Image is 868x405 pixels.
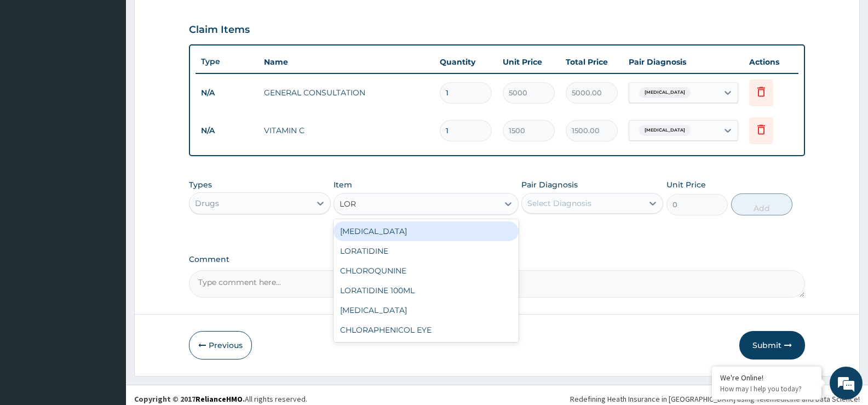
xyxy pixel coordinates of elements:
[20,55,44,82] img: d_794563401_company_1708531726252_794563401
[57,61,184,76] div: Chat with us now
[731,193,792,215] button: Add
[189,255,805,264] label: Comment
[720,373,813,383] div: We're Online!
[258,119,434,141] td: VITAMIN C
[64,128,151,239] span: We're online!
[334,261,518,281] div: CHLOROQUNINE
[196,83,258,103] td: N/A
[334,300,518,320] div: [MEDICAL_DATA]
[5,280,209,318] textarea: Type your message and hit 'Enter'
[639,87,691,98] span: [MEDICAL_DATA]
[334,179,352,190] label: Item
[189,331,252,360] button: Previous
[639,125,691,136] span: [MEDICAL_DATA]
[521,179,578,190] label: Pair Diagnosis
[196,121,258,141] td: N/A
[134,394,245,404] strong: Copyright © 2017 .
[258,51,434,73] th: Name
[560,51,623,73] th: Total Price
[623,51,744,73] th: Pair Diagnosis
[334,281,518,300] div: LORATIDINE 100ML
[666,179,706,190] label: Unit Price
[720,384,813,393] p: How may I help you today?
[196,394,243,404] a: RelianceHMO
[570,393,860,404] div: Redefining Heath Insurance in [GEOGRAPHIC_DATA] using Telemedicine and Data Science!
[180,5,206,32] div: Minimize live chat window
[196,52,258,72] th: Type
[744,51,798,73] th: Actions
[189,180,212,190] label: Types
[497,51,560,73] th: Unit Price
[527,198,591,209] div: Select Diagnosis
[189,24,250,36] h3: Claim Items
[258,82,434,104] td: GENERAL CONSULTATION
[434,51,497,73] th: Quantity
[334,320,518,340] div: CHLORAPHENICOL EYE
[739,331,805,360] button: Submit
[334,221,518,241] div: [MEDICAL_DATA]
[334,241,518,261] div: LORATIDINE
[195,198,219,209] div: Drugs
